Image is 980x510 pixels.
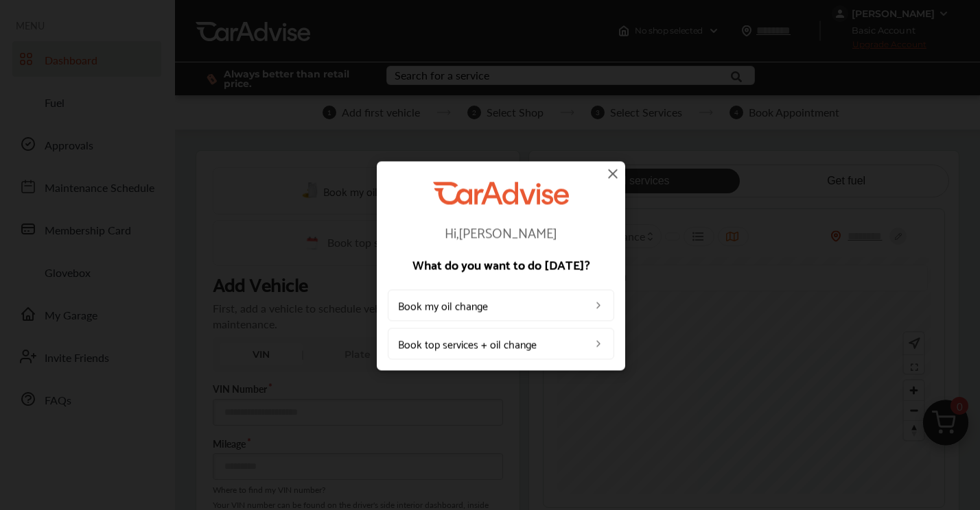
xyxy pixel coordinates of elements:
a: Book my oil change [388,290,614,321]
img: left_arrow_icon.0f472efe.svg [593,300,604,311]
img: left_arrow_icon.0f472efe.svg [593,339,604,350]
p: What do you want to do [DATE]? [388,258,614,271]
img: CarAdvise Logo [433,182,569,204]
a: Book top services + oil change [388,328,614,360]
img: close-icon.a004319c.svg [605,165,621,182]
p: Hi, [PERSON_NAME] [388,226,614,239]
